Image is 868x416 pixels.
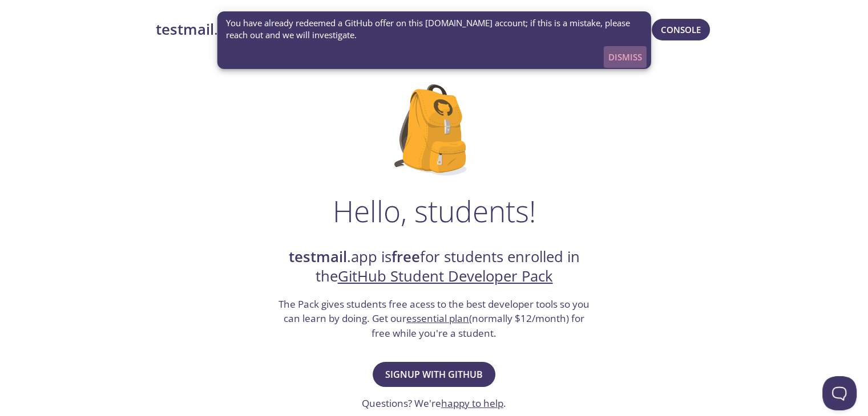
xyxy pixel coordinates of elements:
[441,397,503,410] a: happy to help
[338,266,553,286] a: GitHub Student Developer Pack
[373,362,495,387] button: Signup with GitHub
[277,247,591,287] h2: .app is for students enrolled in the
[608,50,642,64] span: Dismiss
[652,19,710,40] button: Console
[604,46,647,68] button: Dismiss
[156,20,470,39] a: testmail.app
[289,247,347,267] strong: testmail
[406,312,469,325] a: essential plan
[391,247,420,267] strong: free
[226,17,642,42] span: You have already redeemed a GitHub offer on this [DOMAIN_NAME] account; if this is a mistake, ple...
[822,376,857,410] iframe: Help Scout Beacon - Open
[394,84,474,176] img: github-student-backpack.png
[661,22,701,37] span: Console
[362,396,506,411] h3: Questions? We're .
[385,366,483,382] span: Signup with GitHub
[277,297,591,341] h3: The Pack gives students free acess to the best developer tools so you can learn by doing. Get our...
[333,194,536,228] h1: Hello, students!
[156,19,214,39] strong: testmail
